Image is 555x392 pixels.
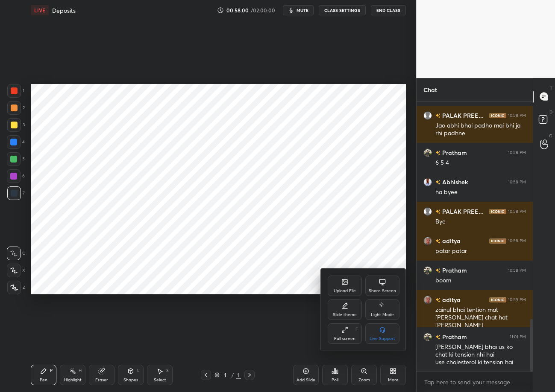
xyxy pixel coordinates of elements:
[333,313,357,317] div: Slide theme
[355,327,358,331] div: F
[369,289,396,293] div: Share Screen
[371,313,394,317] div: Light Mode
[334,289,356,293] div: Upload File
[370,337,395,341] div: Live Support
[334,337,355,341] div: Full screen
